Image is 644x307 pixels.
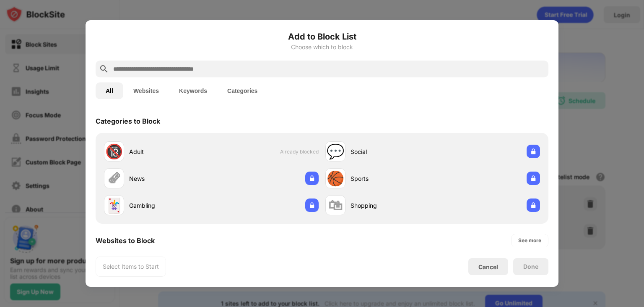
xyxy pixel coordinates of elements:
div: See more [518,236,541,245]
div: Categories to Block [96,117,160,125]
button: Categories [217,82,267,99]
img: search.svg [99,64,109,74]
button: All [96,82,123,99]
h6: Add to Block List [96,30,548,43]
div: 💬 [327,143,344,160]
div: Websites to Block [96,236,155,245]
button: Websites [123,82,169,99]
div: Cancel [478,263,498,270]
div: News [129,174,211,183]
div: Select Items to Start [103,262,159,271]
div: Sports [351,174,433,183]
div: 🗞 [107,170,121,187]
div: 🃏 [105,197,123,214]
div: Social [351,147,433,156]
div: 🔞 [105,143,123,160]
div: Gambling [129,201,211,210]
div: 🏀 [327,170,344,187]
div: Done [523,263,538,270]
div: Adult [129,147,211,156]
button: Keywords [169,82,217,99]
span: Already blocked [280,148,319,155]
div: 🛍 [328,197,343,214]
div: Shopping [351,201,433,210]
div: Choose which to block [96,44,548,50]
